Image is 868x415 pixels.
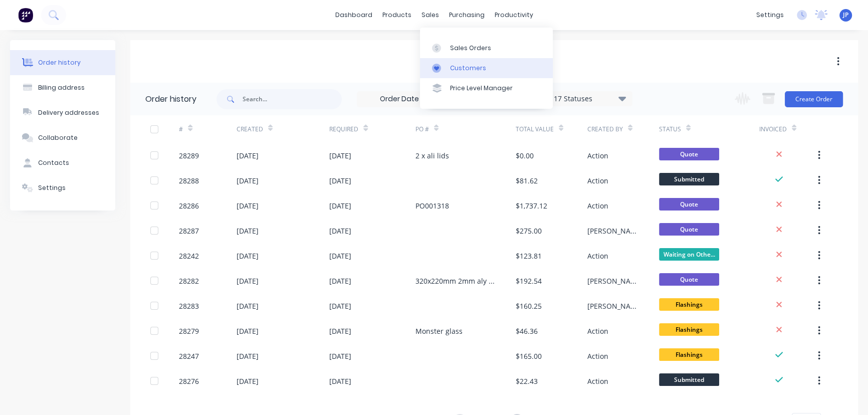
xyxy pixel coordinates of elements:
button: Create Order [785,91,843,107]
div: Price Level Manager [450,84,513,93]
div: 28287 [179,226,199,236]
div: [PERSON_NAME] [587,301,639,311]
a: Customers [420,58,553,78]
div: [DATE] [329,326,351,336]
div: Total Value [516,125,554,134]
a: Sales Orders [420,38,553,58]
div: Action [587,200,608,211]
span: Quote [659,148,719,160]
div: 28279 [179,326,199,336]
div: [DATE] [329,251,351,261]
div: Created By [587,125,623,134]
div: Settings [38,183,66,192]
div: Required [329,125,358,134]
div: purchasing [444,8,490,23]
div: Delivery addresses [38,108,99,117]
a: dashboard [330,8,377,23]
div: [DATE] [237,200,259,211]
div: Status [659,125,681,134]
div: PO # [415,125,429,134]
span: Waiting on Othe... [659,248,719,261]
div: [PERSON_NAME] [587,276,639,286]
div: $0.00 [516,150,534,161]
div: Status [659,115,759,143]
div: sales [416,8,444,23]
span: Quote [659,198,719,211]
button: Settings [10,175,115,200]
span: Flashings [659,323,719,336]
div: Total Value [516,115,587,143]
div: settings [751,8,789,23]
div: PO001318 [415,200,449,211]
div: [DATE] [237,226,259,236]
div: $192.54 [516,276,542,286]
a: Price Level Manager [420,78,553,98]
div: $22.43 [516,376,538,386]
div: 28276 [179,376,199,386]
div: $160.25 [516,301,542,311]
div: [DATE] [329,276,351,286]
div: Invoiced [759,115,816,143]
div: Action [587,351,608,361]
div: productivity [490,8,538,23]
div: 28247 [179,351,199,361]
div: 28283 [179,301,199,311]
div: $275.00 [516,226,542,236]
div: 28242 [179,251,199,261]
div: Action [587,150,608,161]
div: [DATE] [329,226,351,236]
span: Quote [659,273,719,286]
div: $123.81 [516,251,542,261]
span: Quote [659,223,719,236]
div: # [179,125,183,134]
div: Action [587,175,608,186]
div: Action [587,326,608,336]
div: Invoiced [759,125,787,134]
div: Customers [450,64,486,73]
div: Order history [145,93,196,105]
div: [DATE] [237,376,259,386]
div: [DATE] [329,200,351,211]
img: Factory [18,8,33,23]
div: [DATE] [329,175,351,186]
span: Submitted [659,173,719,185]
div: Action [587,376,608,386]
div: $46.36 [516,326,538,336]
span: JP [843,11,848,20]
span: Submitted [659,373,719,386]
div: [DATE] [329,301,351,311]
div: [DATE] [329,150,351,161]
button: Contacts [10,150,115,175]
div: [DATE] [237,150,259,161]
div: $1,737.12 [516,200,547,211]
button: Billing address [10,75,115,100]
div: [DATE] [237,351,259,361]
input: Order Date [357,92,442,107]
div: $165.00 [516,351,542,361]
div: Action [587,251,608,261]
div: [DATE] [329,351,351,361]
span: Flashings [659,298,719,311]
div: Collaborate [38,133,78,142]
div: [DATE] [237,276,259,286]
div: 28289 [179,150,199,161]
div: [DATE] [329,376,351,386]
div: products [377,8,416,23]
div: Required [329,115,415,143]
div: [DATE] [237,301,259,311]
div: # [179,115,236,143]
div: [DATE] [237,326,259,336]
div: Monster glass [415,326,463,336]
div: 28288 [179,175,199,186]
div: Billing address [38,83,85,92]
div: 17 Statuses [548,93,632,104]
div: [DATE] [237,251,259,261]
div: 2 x ali lids [415,150,449,161]
div: Sales Orders [450,44,491,53]
div: Created [237,125,263,134]
button: Collaborate [10,125,115,150]
div: 320x220mm 2mm aly powder coated [415,276,496,286]
input: Search... [243,89,342,109]
span: Flashings [659,348,719,361]
div: PO # [415,115,516,143]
